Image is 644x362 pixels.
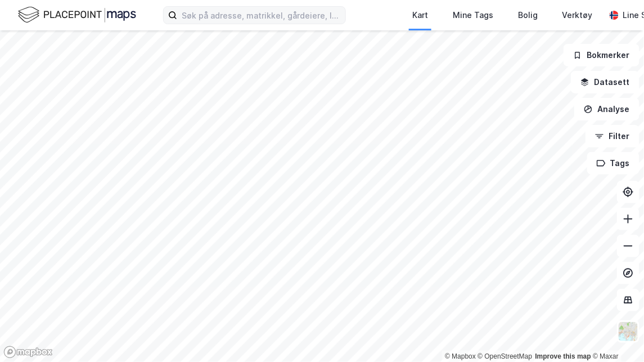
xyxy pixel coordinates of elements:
button: Tags [587,152,640,175]
img: logo.f888ab2527a4732fd821a326f86c7f29.svg [18,5,136,25]
button: Filter [586,125,640,148]
a: Mapbox homepage [3,346,53,359]
div: Mine Tags [453,8,493,22]
iframe: Chat Widget [588,308,644,362]
div: Kontrollprogram for chat [588,308,644,362]
button: Datasett [571,71,640,93]
button: Analyse [574,98,640,120]
a: OpenStreetMap [478,352,533,360]
a: Mapbox [445,352,476,360]
input: Søk på adresse, matrikkel, gårdeiere, leietakere eller personer [177,7,345,24]
div: Kart [412,8,428,22]
div: Verktøy [562,8,593,22]
div: Bolig [518,8,538,22]
a: Improve this map [535,352,591,360]
button: Bokmerker [564,44,640,66]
